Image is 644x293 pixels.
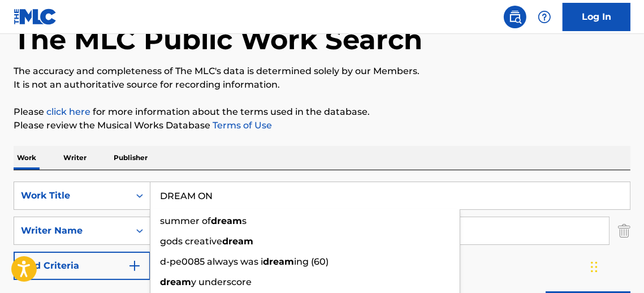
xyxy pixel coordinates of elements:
[533,6,556,28] div: Help
[60,146,90,170] p: Writer
[14,64,630,78] p: The accuracy and completeness of The MLC's data is determined solely by our Members.
[160,277,191,287] strong: dream
[14,119,630,132] p: Please review the Musical Works Database
[14,252,150,280] button: Add Criteria
[211,216,242,226] strong: dream
[110,146,151,170] p: Publisher
[222,236,253,247] strong: dream
[21,224,123,238] div: Writer Name
[538,10,551,24] img: help
[14,23,422,57] h1: The MLC Public Work Search
[294,256,329,267] span: ing (60)
[191,277,252,287] span: y underscore
[210,120,272,131] a: Terms of Use
[591,250,598,284] div: Drag
[14,105,630,119] p: Please for more information about the terms used in the database.
[128,259,141,273] img: 9d2ae6d4665cec9f34b9.svg
[160,216,211,226] span: summer of
[14,78,630,92] p: It is not an authoritative source for recording information.
[587,239,644,293] iframe: Chat Widget
[160,256,263,267] span: d-pe0085 always was i
[263,256,294,267] strong: dream
[618,217,630,245] img: Delete Criterion
[504,6,526,28] a: Public Search
[14,146,40,170] p: Work
[508,10,522,24] img: search
[21,189,123,202] div: Work Title
[46,106,90,117] a: click here
[242,216,247,226] span: s
[563,3,630,31] a: Log In
[160,236,222,247] span: gods creative
[14,8,57,25] img: MLC Logo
